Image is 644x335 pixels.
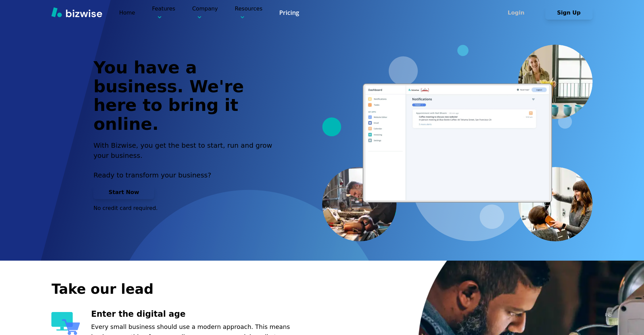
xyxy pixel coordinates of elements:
[51,7,102,17] img: Bizwise Logo
[279,8,299,17] a: Pricing
[93,140,280,161] h2: With Bizwise, you get the best to start, run and grow your business.
[152,5,175,21] p: Features
[235,5,263,21] p: Resources
[493,6,540,20] button: Login
[192,5,218,21] p: Company
[93,189,154,195] a: Start Now
[93,58,280,134] h1: You have a business. We're here to bring it online.
[51,280,558,298] h2: Take our lead
[51,312,80,335] img: Enter the digital age Icon
[545,6,593,20] button: Sign Up
[93,170,280,180] p: Ready to transform your business?
[93,186,154,199] button: Start Now
[545,9,593,16] a: Sign Up
[93,205,280,212] p: No credit card required.
[493,9,545,16] a: Login
[119,9,135,16] a: Home
[91,309,305,320] h3: Enter the digital age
